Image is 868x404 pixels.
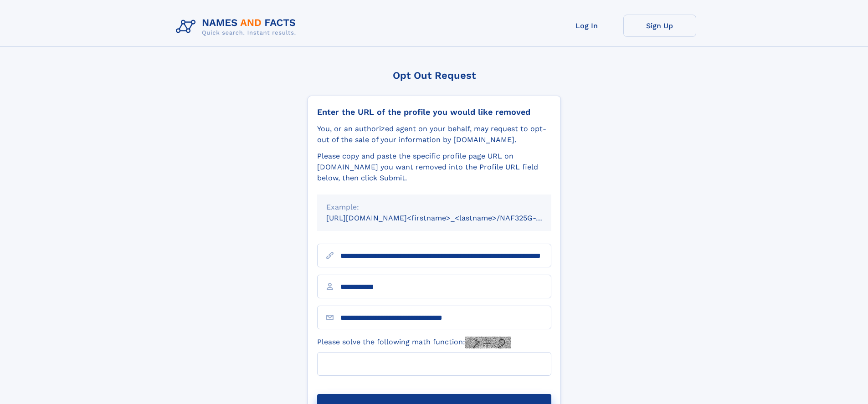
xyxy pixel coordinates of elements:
[172,15,303,39] img: Logo Names and Facts
[550,15,623,37] a: Log In
[326,202,542,213] div: Example:
[317,107,551,117] div: Enter the URL of the profile you would like removed
[317,337,511,348] label: Please solve the following math function:
[317,123,551,145] div: You, or an authorized agent on your behalf, may request to opt-out of the sale of your informatio...
[308,70,561,81] div: Opt Out Request
[623,15,696,37] a: Sign Up
[326,214,569,222] small: [URL][DOMAIN_NAME]<firstname>_<lastname>/NAF325G-xxxxxxxx
[317,151,551,184] div: Please copy and paste the specific profile page URL on [DOMAIN_NAME] you want removed into the Pr...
